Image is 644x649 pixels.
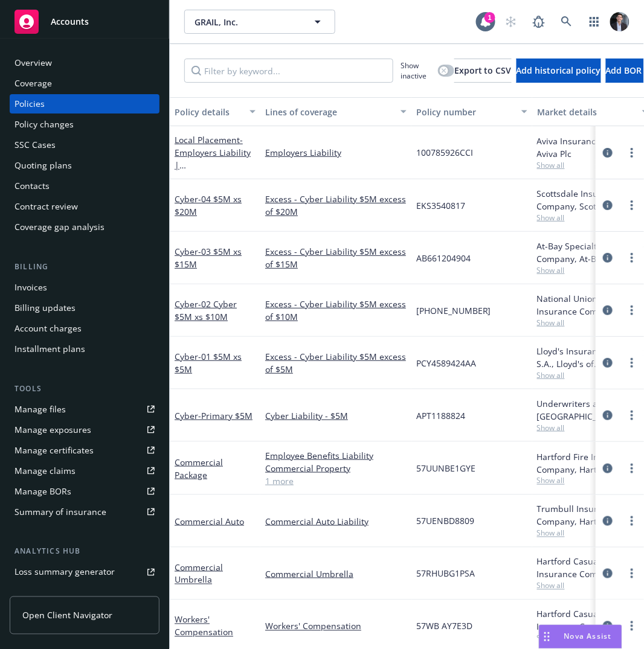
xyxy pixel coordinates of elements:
[10,400,159,419] a: Manage files
[22,609,112,622] span: Open Client Navigator
[610,12,630,31] img: photo
[10,298,159,318] a: Billing updates
[401,60,433,81] span: Show inactive
[10,176,159,196] a: Contacts
[175,614,233,638] a: Workers' Compensation
[175,351,242,375] a: Cyber
[499,10,523,34] a: Start snowing
[14,176,50,196] div: Contacts
[10,156,159,175] a: Quoting plans
[625,145,639,160] a: more
[175,410,253,421] a: Cyber
[564,631,612,642] span: Nova Assist
[265,462,407,475] a: Commercial Property
[539,625,622,649] button: Nova Assist
[527,10,551,34] a: Report a Bug
[265,409,407,422] a: Cyber Liability - $5M
[416,567,475,580] span: 57RHUBG1PSA
[14,441,94,460] div: Manage certificates
[260,97,411,126] button: Lines of coverage
[416,620,472,633] span: 57WB AY7E3D
[411,97,532,126] button: Policy number
[10,278,159,297] a: Invoices
[10,94,159,113] a: Policies
[625,514,639,528] a: more
[265,515,407,528] a: Commercial Auto Liability
[625,198,639,213] a: more
[175,456,223,481] a: Commercial Package
[416,304,491,317] span: [PHONE_NUMBER]
[454,59,512,83] button: Export to CSV
[10,502,159,522] a: Summary of insurance
[10,441,159,460] a: Manage certificates
[175,106,242,118] div: Policy details
[51,17,89,27] span: Accounts
[416,146,473,159] span: 100785926CCI
[625,408,639,423] a: more
[10,482,159,501] a: Manage BORs
[175,298,237,322] a: Cyber
[265,106,393,118] div: Lines of coverage
[10,5,159,39] a: Accounts
[14,217,105,237] div: Coverage gap analysis
[10,383,159,395] div: Tools
[265,298,407,323] a: Excess - Cyber Liability $5M excess of $10M
[10,420,159,440] a: Manage exposures
[14,461,76,481] div: Manage claims
[10,217,159,237] a: Coverage gap analysis
[537,106,635,118] div: Market details
[175,516,244,527] a: Commercial Auto
[175,561,223,586] a: Commercial Umbrella
[265,567,407,580] a: Commercial Umbrella
[539,625,555,648] div: Drag to move
[184,10,335,34] button: GRAIL, Inc.
[265,193,407,218] a: Excess - Cyber Liability $5M excess of $20M
[601,408,615,423] a: circleInformation
[170,97,260,126] button: Policy details
[601,251,615,265] a: circleInformation
[416,357,476,369] span: PCY4589424AA
[625,461,639,476] a: more
[14,197,78,216] div: Contract review
[265,245,407,270] a: Excess - Cyber Liability $5M excess of $15M
[14,319,82,338] div: Account charges
[555,10,579,34] a: Search
[265,350,407,376] a: Excess - Cyber Liability $5M excess of $5M
[10,74,159,93] a: Coverage
[485,12,495,23] div: 1
[175,134,251,196] span: - Employers Liability | [GEOGRAPHIC_DATA] EL
[14,156,72,175] div: Quoting plans
[265,475,407,487] a: 1 more
[10,53,159,72] a: Overview
[625,303,639,318] a: more
[416,106,514,118] div: Policy number
[14,298,76,318] div: Billing updates
[184,59,393,83] input: Filter by keyword...
[175,193,242,217] a: Cyber
[175,246,242,270] a: Cyber
[175,351,242,375] span: - 01 $5M xs $5M
[601,514,615,528] a: circleInformation
[601,619,615,633] a: circleInformation
[14,135,56,155] div: SSC Cases
[416,409,465,422] span: APT1188824
[14,420,91,440] div: Manage exposures
[10,261,159,273] div: Billing
[265,449,407,462] a: Employee Benefits Liability
[601,356,615,370] a: circleInformation
[10,461,159,481] a: Manage claims
[625,566,639,581] a: more
[601,303,615,318] a: circleInformation
[601,461,615,476] a: circleInformation
[582,10,607,34] a: Switch app
[625,356,639,370] a: more
[175,134,251,196] a: Local Placement
[625,251,639,265] a: more
[517,59,601,83] button: Add historical policy
[416,252,471,264] span: AB661204904
[175,298,237,322] span: - 02 Cyber $5M xs $10M
[416,199,465,212] span: EKS3540817
[14,115,74,134] div: Policy changes
[14,339,85,359] div: Installment plans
